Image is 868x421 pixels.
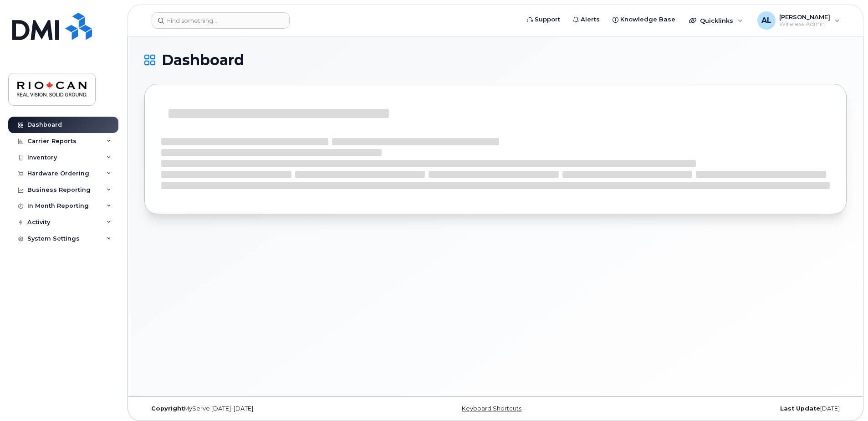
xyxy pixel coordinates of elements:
a: Keyboard Shortcuts [462,405,521,412]
strong: Last Update [780,405,820,412]
strong: Copyright [151,405,184,412]
span: Dashboard [162,53,244,67]
div: MyServe [DATE]–[DATE] [144,405,378,412]
div: [DATE] [613,405,847,412]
